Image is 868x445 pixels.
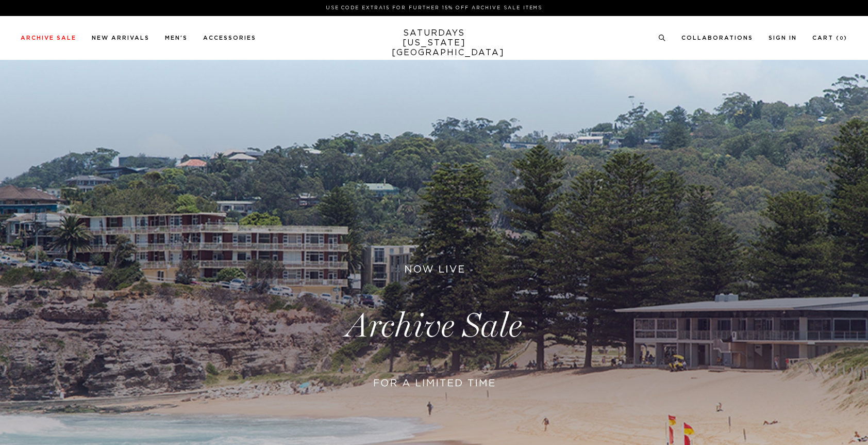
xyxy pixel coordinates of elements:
[681,35,753,41] a: Collaborations
[392,28,477,58] a: SATURDAYS[US_STATE][GEOGRAPHIC_DATA]
[92,35,149,41] a: New Arrivals
[165,35,188,41] a: Men's
[25,4,843,12] p: Use Code EXTRA15 for Further 15% Off Archive Sale Items
[840,36,844,41] small: 0
[203,35,256,41] a: Accessories
[21,35,76,41] a: Archive Sale
[812,35,847,41] a: Cart (0)
[769,35,797,41] a: Sign In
